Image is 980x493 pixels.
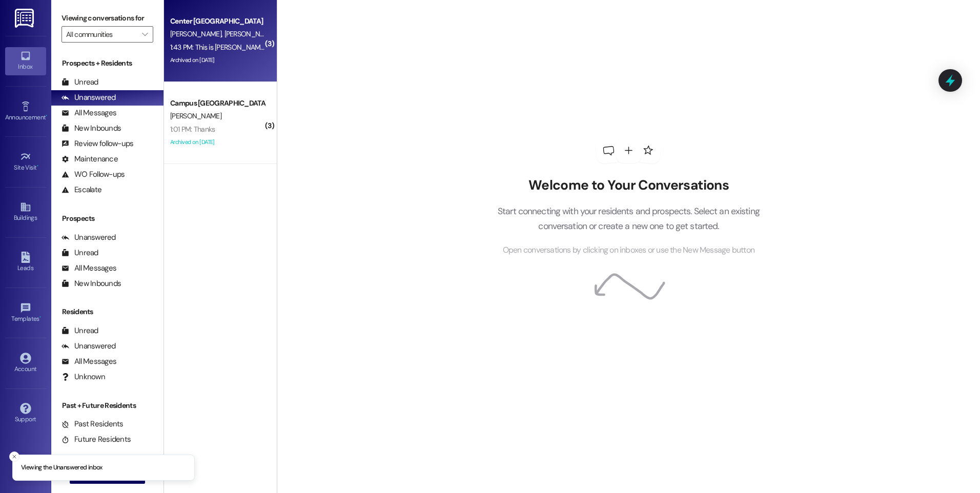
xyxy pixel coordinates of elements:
p: Viewing the Unanswered inbox [21,463,103,473]
span: Open conversations by clicking on inboxes or use the New Message button [503,244,754,257]
div: Unanswered [62,232,116,243]
span: • [46,112,47,119]
div: Unanswered [62,92,116,103]
img: ResiDesk Logo [15,9,36,28]
div: Unknown [62,372,105,382]
div: Escalate [62,184,101,195]
span: [PERSON_NAME] [224,29,278,38]
div: All Messages [62,108,116,118]
a: Inbox [5,47,46,75]
div: Past Residents [62,419,124,429]
label: Viewing conversations for [62,10,153,26]
div: Review follow-ups [62,138,133,149]
p: Start connecting with your residents and prospects. Select an existing conversation or create a n... [482,204,775,233]
div: Prospects [51,213,164,224]
div: Campus [GEOGRAPHIC_DATA] [170,98,265,109]
div: Unanswered [62,341,116,352]
div: WO Follow-ups [62,169,125,180]
a: Site Visit • [5,148,46,176]
span: [PERSON_NAME] [170,29,224,38]
div: New Inbounds [62,123,121,134]
div: Center [GEOGRAPHIC_DATA] [170,16,265,27]
a: Support [5,400,46,427]
div: Past + Future Residents [51,400,164,411]
a: Leads [5,249,46,276]
div: Unread [62,248,98,258]
div: All Messages [62,263,116,274]
a: Account [5,350,46,377]
h2: Welcome to Your Conversations [482,177,775,194]
button: Close toast [9,451,19,462]
a: Buildings [5,198,46,226]
div: Unread [62,77,98,88]
span: • [39,314,41,321]
div: Archived on [DATE] [169,136,266,149]
div: Archived on [DATE] [169,54,266,67]
div: New Inbounds [62,278,121,289]
span: [PERSON_NAME] [170,111,221,120]
div: Unread [62,325,98,336]
div: 1:43 PM: This is [PERSON_NAME]'s mom. He is at a wedding north of [GEOGRAPHIC_DATA] and won't be ... [170,43,543,52]
input: All communities [66,26,137,43]
div: 1:01 PM: Thanks [170,125,215,134]
div: All Messages [62,356,116,367]
div: Residents [51,306,164,317]
a: Templates • [5,299,46,327]
div: Future Residents [62,434,131,445]
div: Maintenance [62,154,118,165]
span: • [37,162,38,170]
i:  [142,30,148,38]
div: Prospects + Residents [51,58,164,69]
